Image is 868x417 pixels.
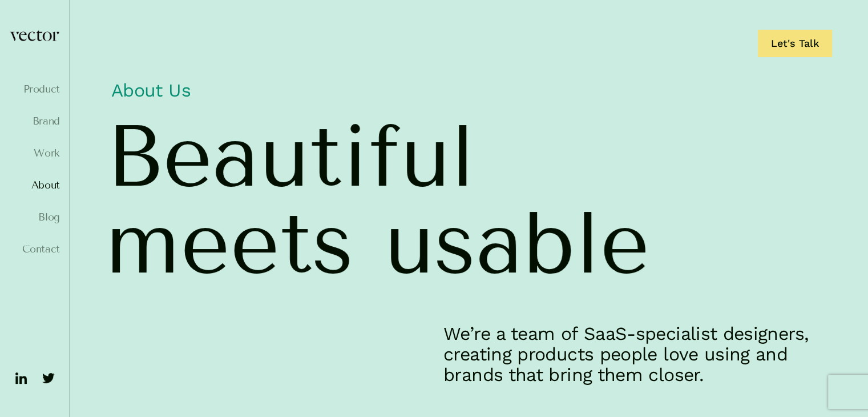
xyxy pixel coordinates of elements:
[106,73,832,113] h1: About Us
[39,369,58,387] img: ico-twitter-fill
[443,323,832,385] p: We’re a team of SaaS-specialist designers, creating products people love using and brands that br...
[384,200,649,287] span: usable
[9,179,60,191] a: About
[12,369,30,387] img: ico-linkedin
[9,115,60,127] a: Brand
[9,83,60,95] a: Product
[106,200,354,287] span: meets
[106,113,475,200] span: Beautiful
[9,211,60,223] a: Blog
[758,30,832,57] a: Let's Talk
[9,243,60,255] a: Contact
[9,147,60,159] a: Work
